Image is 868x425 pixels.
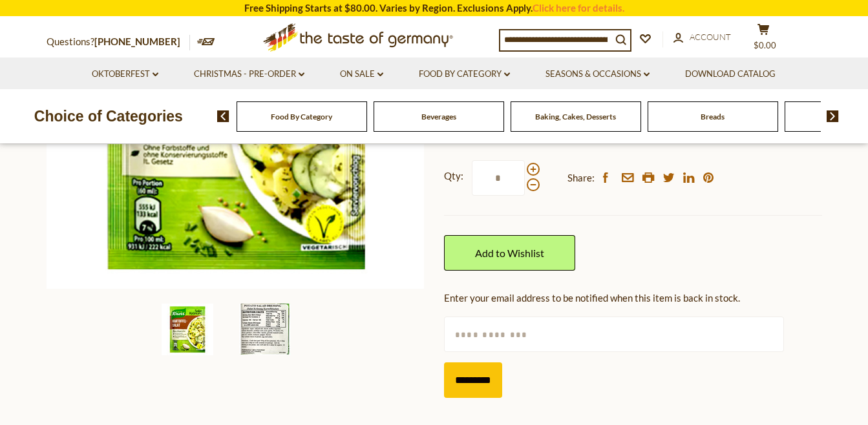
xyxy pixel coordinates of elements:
[162,304,213,355] img: Knorr "Salatkroenung" German Potato Salad Dressing Mix, 5 pack,
[533,2,624,14] a: Click here for details.
[340,67,383,81] a: On Sale
[194,67,304,81] a: Christmas - PRE-ORDER
[472,160,525,196] input: Qty:
[94,36,180,47] a: [PHONE_NUMBER]
[444,235,575,271] a: Add to Wishlist
[217,110,229,122] img: previous arrow
[271,112,332,121] a: Food By Category
[419,67,510,81] a: Food By Category
[690,32,731,42] span: Account
[701,112,725,121] a: Breads
[567,170,595,186] span: Share:
[685,67,776,81] a: Download Catalog
[827,110,839,122] img: next arrow
[545,67,650,81] a: Seasons & Occasions
[239,304,291,355] img: Knorr "Salatkroenung" German Potato Salad Dressing Mix, 5 pack,
[745,23,783,56] button: $0.00
[444,290,822,306] div: Enter your email address to be notified when this item is back in stock.
[754,40,776,50] span: $0.00
[673,30,731,45] a: Account
[47,34,190,50] p: Questions?
[535,112,616,121] a: Baking, Cakes, Desserts
[92,67,158,81] a: Oktoberfest
[421,112,456,121] a: Beverages
[444,168,463,184] strong: Qty:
